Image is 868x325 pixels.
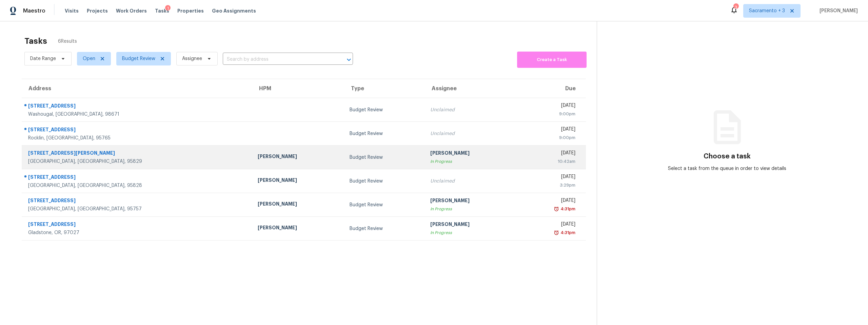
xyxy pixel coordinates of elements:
div: Unclaimed [430,107,511,113]
span: [PERSON_NAME] [817,7,858,14]
div: In Progress [430,158,511,165]
div: Budget Review [350,107,419,113]
div: Select a task from the queue in order to view details [662,165,792,172]
div: 9:00pm [522,111,575,117]
div: Budget Review [350,225,419,232]
div: [STREET_ADDRESS] [28,221,247,229]
button: Open [344,55,354,64]
div: [DATE] [522,126,575,134]
img: Overdue Alarm Icon [554,229,559,236]
span: Maestro [23,7,45,14]
div: Budget Review [350,130,419,137]
div: 1 [165,5,171,12]
input: Search by address [223,54,334,65]
span: Open [83,55,95,62]
span: Sacramento + 3 [749,7,785,14]
div: [PERSON_NAME] [258,153,339,161]
div: [DATE] [522,150,575,158]
div: Rocklin, [GEOGRAPHIC_DATA], 95765 [28,135,247,141]
button: Create a Task [517,52,587,68]
div: [STREET_ADDRESS][PERSON_NAME] [28,150,247,158]
span: Assignee [182,55,202,62]
div: 3 [733,4,738,11]
div: 4:31pm [559,229,575,236]
div: [DATE] [522,221,575,229]
span: 6 Results [58,38,77,45]
div: 4:31pm [559,206,575,212]
div: Unclaimed [430,178,511,185]
div: [STREET_ADDRESS] [28,102,247,111]
div: Budget Review [350,202,419,208]
div: [PERSON_NAME] [258,200,339,209]
span: Date Range [30,55,56,62]
div: Budget Review [350,178,419,185]
span: Create a Task [520,56,583,64]
span: Properties [177,7,204,14]
h2: Tasks [24,38,47,44]
div: 3:29pm [522,182,575,189]
span: Budget Review [122,55,155,62]
img: Overdue Alarm Icon [554,206,559,212]
div: [PERSON_NAME] [258,177,339,185]
div: [PERSON_NAME] [430,221,511,229]
th: Assignee [425,79,517,98]
div: Budget Review [350,154,419,161]
span: Work Orders [116,7,147,14]
div: [PERSON_NAME] [258,224,339,233]
div: [DATE] [522,173,575,182]
div: [STREET_ADDRESS] [28,197,247,206]
div: [STREET_ADDRESS] [28,174,247,182]
th: Type [344,79,425,98]
div: [DATE] [522,197,575,206]
div: Washougal, [GEOGRAPHIC_DATA], 98671 [28,111,247,118]
div: [PERSON_NAME] [430,150,511,158]
span: Visits [65,7,79,14]
div: Gladstone, OR, 97027 [28,229,247,236]
div: [GEOGRAPHIC_DATA], [GEOGRAPHIC_DATA], 95757 [28,206,247,212]
th: Due [517,79,586,98]
th: Address [22,79,252,98]
div: In Progress [430,206,511,212]
div: [PERSON_NAME] [430,197,511,206]
span: Geo Assignments [212,7,256,14]
div: 10:42am [522,158,575,165]
span: Projects [87,7,108,14]
div: [STREET_ADDRESS] [28,126,247,135]
div: [GEOGRAPHIC_DATA], [GEOGRAPHIC_DATA], 95828 [28,182,247,189]
h3: Choose a task [704,153,751,160]
div: Unclaimed [430,130,511,137]
div: [GEOGRAPHIC_DATA], [GEOGRAPHIC_DATA], 95829 [28,158,247,165]
div: In Progress [430,229,511,236]
div: 9:00pm [522,134,575,141]
div: [DATE] [522,102,575,111]
span: Tasks [155,8,169,13]
th: HPM [252,79,344,98]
